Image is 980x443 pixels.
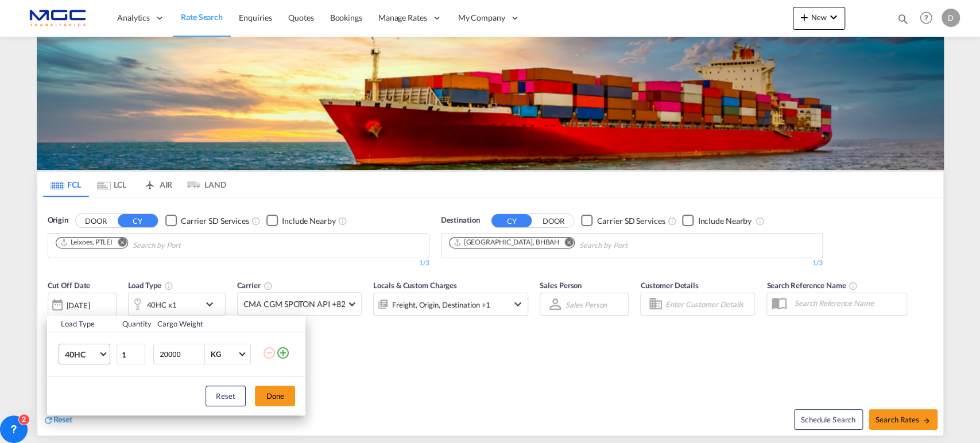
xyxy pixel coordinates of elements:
md-icon: icon-minus-circle-outline [262,346,276,360]
md-icon: icon-plus-circle-outline [276,346,290,360]
input: Enter Weight [158,344,204,364]
div: KG [211,349,221,359]
div: Cargo Weight [157,318,255,329]
th: Load Type [47,316,115,332]
input: Qty [117,344,145,364]
span: 40HC [65,349,98,360]
md-select: Choose: 40HC [59,344,110,364]
button: Reset [206,386,246,406]
button: Done [255,386,295,406]
th: Quantity [115,316,151,332]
